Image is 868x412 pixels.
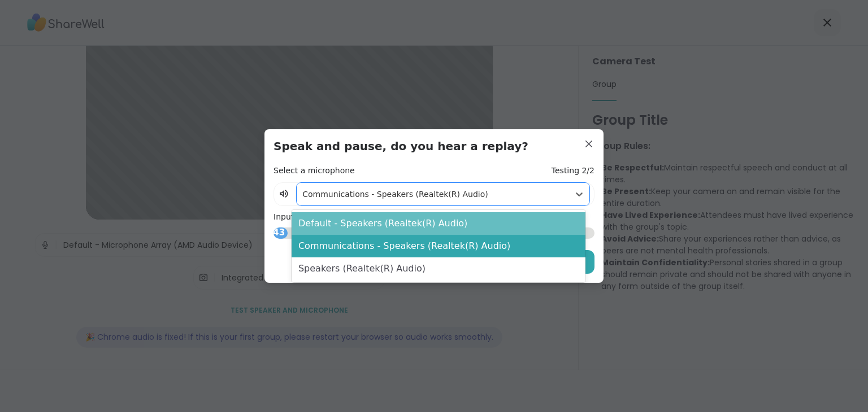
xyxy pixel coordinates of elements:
h3: Speak and pause, do you hear a replay? [274,138,594,154]
h4: Select a microphone [274,165,355,177]
div: Communications - Speakers (Realtek(R) Audio) [292,235,585,257]
h4: Input level: [274,212,594,223]
span: 4.43 [261,223,288,242]
h4: Testing 2/2 [552,165,594,177]
span: | [294,187,297,201]
div: Speakers (Realtek(R) Audio) [292,257,585,280]
div: Default - Speakers (Realtek(R) Audio) [292,212,585,235]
